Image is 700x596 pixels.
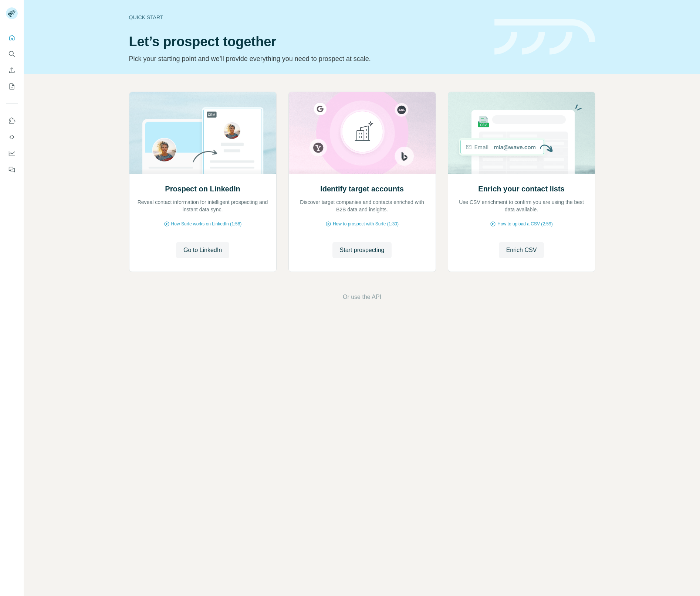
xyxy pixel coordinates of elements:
span: How Surfe works on LinkedIn (1:58) [171,221,242,227]
h2: Enrich your contact lists [478,184,564,194]
button: Use Surfe API [6,130,18,144]
button: Dashboard [6,147,18,160]
button: Quick start [6,31,18,44]
span: How to prospect with Surfe (1:30) [333,221,399,227]
span: Enrich CSV [506,246,537,255]
button: Enrich CSV [6,64,18,77]
span: Start prospecting [340,246,385,255]
p: Discover target companies and contacts enriched with B2B data and insights. [296,198,428,213]
p: Use CSV enrichment to confirm you are using the best data available. [456,198,588,213]
h1: Let’s prospect together [129,34,486,49]
button: Search [6,47,18,61]
div: Quick start [129,14,486,21]
button: My lists [6,80,18,93]
span: Go to LinkedIn [183,246,222,255]
img: Identify target accounts [288,92,436,174]
p: Reveal contact information for intelligent prospecting and instant data sync. [137,198,269,213]
h2: Identify target accounts [320,184,404,194]
button: Use Surfe on LinkedIn [6,114,18,127]
img: Prospect on LinkedIn [129,92,277,174]
h2: Prospect on LinkedIn [165,184,240,194]
button: Feedback [6,163,18,176]
button: Go to LinkedIn [176,242,229,258]
button: Or use the API [343,293,381,302]
img: banner [494,19,595,55]
span: How to upload a CSV (2:59) [497,221,552,227]
button: Start prospecting [332,242,392,258]
img: Enrich your contact lists [448,92,595,174]
button: Enrich CSV [499,242,544,258]
p: Pick your starting point and we’ll provide everything you need to prospect at scale. [129,54,486,64]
